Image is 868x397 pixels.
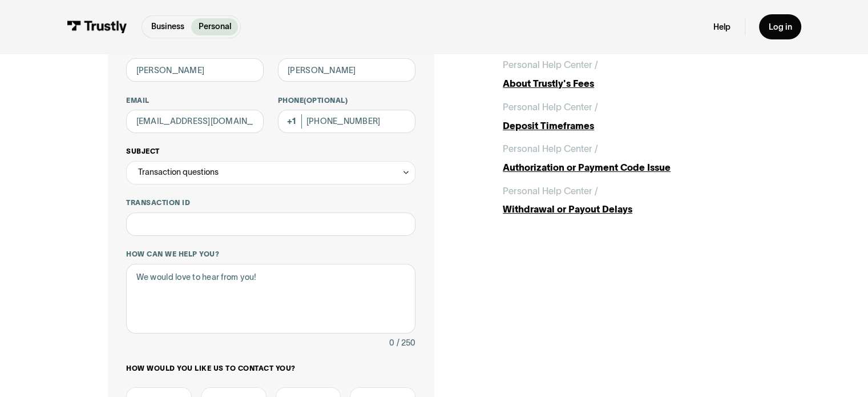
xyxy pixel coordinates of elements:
[503,161,760,175] div: Authorization or Payment Code Issue
[503,142,760,174] a: Personal Help Center /Authorization or Payment Code Issue
[126,58,264,82] input: Alex
[503,58,598,72] div: Personal Help Center /
[503,100,760,133] a: Personal Help Center /Deposit Timeframes
[126,250,415,259] label: How can we help you?
[768,22,792,33] div: Log in
[503,142,598,156] div: Personal Help Center /
[199,21,231,33] p: Personal
[503,184,598,198] div: Personal Help Center /
[126,161,415,185] div: Transaction questions
[126,198,415,207] label: Transaction ID
[138,165,219,179] div: Transaction questions
[503,119,760,133] div: Deposit Timeframes
[126,364,415,373] label: How would you like us to contact you?
[503,77,760,91] div: About Trustly's Fees
[503,58,760,90] a: Personal Help Center /About Trustly's Fees
[503,184,760,216] a: Personal Help Center /Withdrawal or Payout Delays
[144,18,192,35] a: Business
[278,96,415,105] label: Phone
[503,202,760,216] div: Withdrawal or Payout Delays
[759,14,801,39] a: Log in
[126,147,415,156] label: Subject
[126,96,264,105] label: Email
[191,18,238,35] a: Personal
[397,336,415,350] div: / 250
[503,100,598,114] div: Personal Help Center /
[67,21,127,33] img: Trustly Logo
[278,58,415,82] input: Howard
[713,22,730,33] a: Help
[389,336,394,350] div: 0
[126,110,264,133] input: alex@mail.com
[278,110,415,133] input: (555) 555-5555
[151,21,184,33] p: Business
[304,97,348,104] span: (Optional)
